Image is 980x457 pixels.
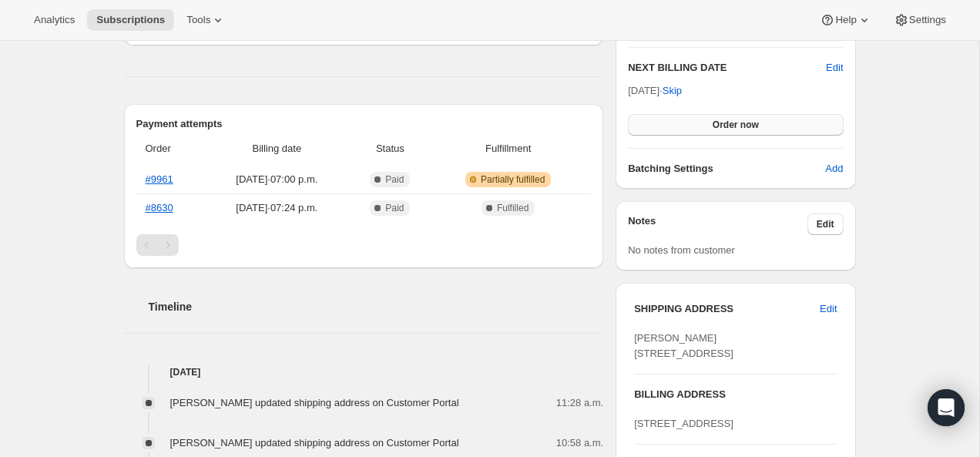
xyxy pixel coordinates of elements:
h4: [DATE] [124,365,604,380]
h3: SHIPPING ADDRESS [634,301,820,317]
a: #8630 [146,202,173,213]
span: Analytics [34,14,75,26]
h3: Notes [628,213,807,235]
div: Open Intercom Messenger [928,389,965,426]
span: 10:58 a.m. [556,435,603,451]
span: [STREET_ADDRESS] [634,418,733,429]
span: Subscriptions [96,14,165,26]
h2: Payment attempts [136,116,592,132]
span: No notes from customer [628,244,735,256]
span: Paid [385,173,404,186]
span: [DATE] · 07:00 p.m. [208,172,346,187]
th: Order [136,132,204,166]
span: [PERSON_NAME] updated shipping address on Customer Portal [170,437,459,449]
span: [DATE] · 07:24 p.m. [208,200,346,216]
span: [PERSON_NAME] [STREET_ADDRESS] [634,332,733,359]
button: Edit [811,297,846,321]
span: Status [355,141,425,156]
span: Edit [817,218,834,230]
h3: BILLING ADDRESS [634,387,837,402]
h2: NEXT BILLING DATE [628,60,826,76]
span: Billing date [208,141,346,156]
button: Skip [653,79,691,103]
button: Order now [628,114,843,136]
button: Tools [177,9,235,31]
a: #9961 [146,173,173,185]
span: Tools [186,14,210,26]
button: Settings [884,9,955,31]
span: [DATE] · [628,85,682,96]
span: Edit [820,301,837,317]
button: Edit [807,213,844,235]
span: Paid [385,202,404,214]
button: Analytics [25,9,84,31]
span: Fulfillment [435,141,582,156]
button: Subscriptions [87,9,174,31]
span: Settings [909,14,946,26]
button: Help [811,9,881,31]
span: Help [835,14,856,26]
span: Partially fulfilled [481,173,545,186]
h2: Timeline [149,299,604,314]
span: Fulfilled [497,202,529,214]
h6: Batching Settings [628,161,825,176]
button: Edit [826,60,843,76]
span: Skip [663,83,682,99]
button: Add [816,156,852,181]
span: Order now [713,119,759,131]
span: [PERSON_NAME] updated shipping address on Customer Portal [170,397,459,408]
nav: Pagination [136,234,592,256]
span: 11:28 a.m. [556,395,603,411]
span: Add [825,161,843,176]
